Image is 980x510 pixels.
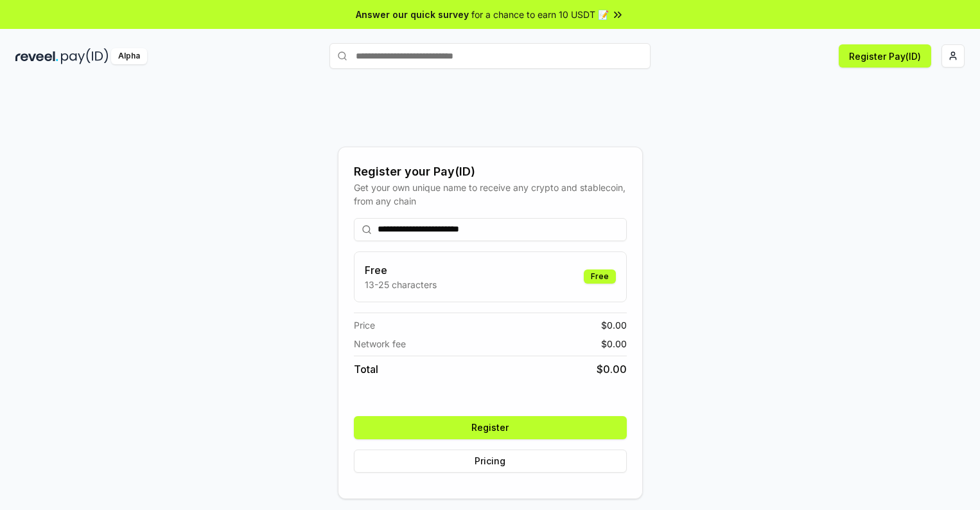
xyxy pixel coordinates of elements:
[601,318,627,332] span: $ 0.00
[601,337,627,351] span: $ 0.00
[365,278,437,291] p: 13-25 characters
[354,416,627,439] button: Register
[354,318,375,332] span: Price
[471,8,609,21] span: for a chance to earn 10 USDT 📝
[584,269,616,284] div: Free
[354,163,627,181] div: Register your Pay(ID)
[354,337,406,351] span: Network fee
[354,181,627,208] div: Get your own unique name to receive any crypto and stablecoin, from any chain
[354,450,627,473] button: Pricing
[15,48,58,64] img: reveel_dark
[839,44,931,68] button: Register Pay(ID)
[111,48,147,64] div: Alpha
[597,361,627,377] span: $ 0.00
[356,8,469,21] span: Answer our quick survey
[61,48,109,64] img: pay_id
[354,361,378,377] span: Total
[365,262,437,278] h3: Free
